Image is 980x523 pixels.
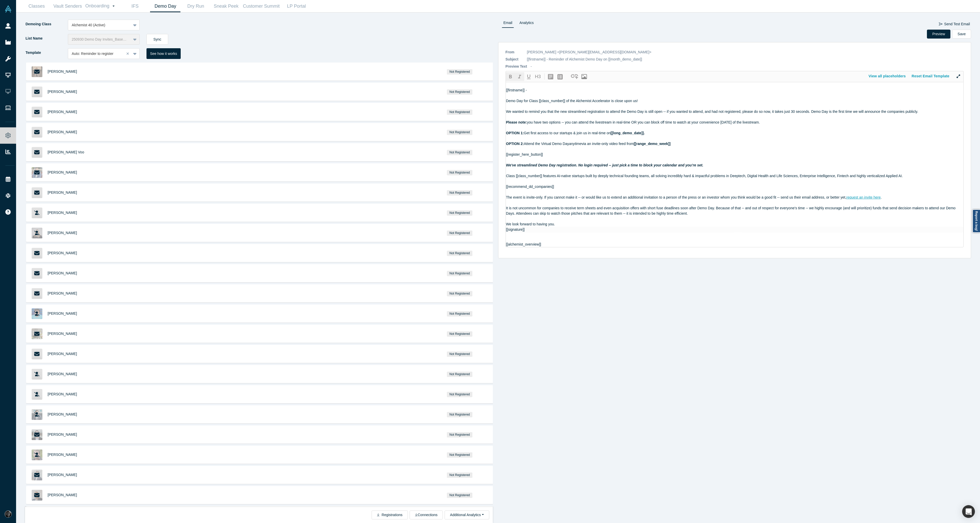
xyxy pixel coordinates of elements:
span: We've streamlined Demo Day registration. No login required -- just pick a time to block your cale... [506,163,703,167]
a: Onboarding [83,0,120,12]
img: Alchemist Vault Logo [5,5,12,13]
span: We look forward to having you. [506,222,555,226]
span: It is not uncommon for companies to receive term sheets and even acquisition offers with short fu... [506,206,957,215]
a: [PERSON_NAME] [48,291,77,295]
a: [PERSON_NAME] [48,493,77,497]
button: Send Test Email [939,20,970,29]
button: Additional Analytics [445,510,489,519]
span: [PERSON_NAME] [48,392,77,396]
span: Demo Day for Class [[class_number]] of the Alchemist Accelerator is close upon us! [506,99,638,103]
a: [PERSON_NAME] [48,190,77,194]
span: [[recommend_dd_companies]] [506,185,554,189]
span: Not Registered [447,271,473,276]
a: [PERSON_NAME] [48,453,77,457]
a: [PERSON_NAME] Voo [48,150,84,154]
span: [PERSON_NAME] [48,412,77,416]
span: Not Registered [447,331,473,337]
span: [[long_demo_date]]. [611,131,645,135]
p: - [531,64,532,69]
span: Get first access to our startups & join us in real-time on [524,131,611,135]
span: . [881,195,882,199]
span: you have two options -- you can attend the livestream in real-time OR you can block off time to w... [527,120,760,124]
span: Not Registered [447,372,473,377]
a: [PERSON_NAME] [48,311,77,315]
span: Not Registered [447,291,473,296]
div: [[signature]] [506,227,964,232]
span: Not Registered [447,493,473,498]
span: Not Registered [447,472,473,478]
button: Connections [410,510,443,519]
a: [PERSON_NAME] [48,231,77,235]
a: [PERSON_NAME] [48,473,77,477]
span: Not Registered [447,69,473,75]
a: [PERSON_NAME] [48,271,77,275]
span: [PERSON_NAME] [48,352,77,356]
a: Analytics [518,20,535,28]
a: Customer Summit [241,0,281,12]
a: [PERSON_NAME] [48,432,77,436]
span: it takes just 30 seconds. Demo Day is the first time we will announce the companies publicly. [772,110,918,114]
span: [[register_here_button]] [506,152,543,156]
span: via an invite-only video feed from [582,142,634,146]
label: Demoing Class [25,20,68,29]
a: Sneak Peek [211,0,241,12]
span: Not Registered [447,392,473,397]
img: Rami Chousein's Account [5,510,12,518]
span: Not Registered [447,190,473,196]
a: [PERSON_NAME] [48,170,77,174]
p: Preview Text [506,64,527,69]
label: List Name [25,34,68,43]
a: [PERSON_NAME] [48,211,77,215]
label: Template [25,48,68,57]
p: [[firstname]] - Reminder of Alchemist Demo Day on [[month_demo_date]] [527,57,642,62]
span: OPTION 1: [506,131,524,135]
button: H3 [533,72,543,81]
span: Not Registered [447,210,473,216]
button: Sync [146,34,168,45]
a: IFS [120,0,150,12]
span: Not Registered [447,311,473,317]
a: [PERSON_NAME] [48,251,77,255]
a: [PERSON_NAME] [48,90,77,94]
a: Dry Run [180,0,211,12]
a: [PERSON_NAME] [48,332,77,336]
p: Subject [506,57,523,62]
a: Demo Day [150,0,180,12]
span: OPTION 2: [506,142,524,146]
a: Vault Senders [52,0,83,12]
span: We wanted to remind you that the new streamlined registration to attend the Demo Day is still ope... [506,110,771,114]
span: Not Registered [447,452,473,458]
span: Class [[class_number]] features AI-native startups built by deeply technical founding teams, all ... [506,174,903,178]
a: [PERSON_NAME] [48,110,77,114]
button: See how it works [146,48,181,59]
span: Not Registered [447,89,473,95]
span: Not Registered [447,130,473,135]
span: [PERSON_NAME] [48,372,77,376]
button: Reset Email Template [909,72,952,81]
span: Not Registered [447,351,473,357]
span: Not Registered [447,432,473,437]
span: request an invite here [846,195,881,199]
a: Classes [21,0,52,12]
button: create uolbg-list-item [556,72,565,81]
span: [[alchemist_overview]] [506,242,541,246]
span: Not Registered [447,412,473,417]
span: Not Registered [447,110,473,115]
a: [PERSON_NAME] [48,69,77,74]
